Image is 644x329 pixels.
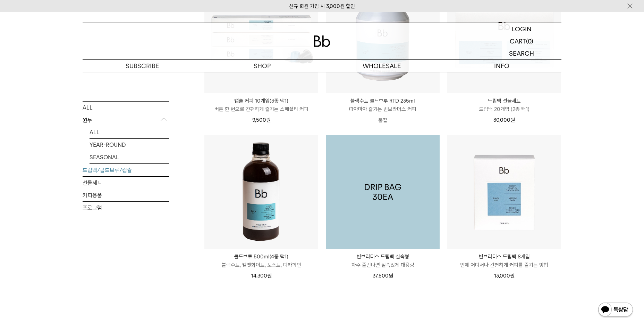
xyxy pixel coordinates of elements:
[83,201,169,214] a: 프로그램
[204,252,318,261] p: 콜드브루 500ml(4종 택1)
[83,189,169,201] a: 커피용품
[83,176,169,188] a: 선물세트
[289,3,355,9] a: 신규 회원 가입 시 3,000원 할인
[326,135,440,249] img: 1000000033_add2_050.jpg
[482,35,561,47] a: CART (0)
[512,23,532,35] p: LOGIN
[204,135,318,249] img: 콜드브루 500ml(4종 택1)
[252,117,271,123] span: 9,500
[526,35,533,47] p: (0)
[442,60,561,72] p: INFO
[204,105,318,113] p: 버튼 한 번으로 간편하게 즐기는 스페셜티 커피
[326,252,440,261] p: 빈브라더스 드립백 실속형
[447,135,561,249] img: 빈브라더스 드립백 8개입
[509,47,534,59] p: SEARCH
[447,97,561,105] p: 드립백 선물세트
[326,261,440,269] p: 자주 즐긴다면 실속있게 대용량
[90,126,169,138] a: ALL
[202,60,322,72] a: SHOP
[83,60,202,72] a: SUBSCRIBE
[326,97,440,113] a: 블랙수트 콜드브루 RTD 235ml 따자마자 즐기는 빈브라더스 커피
[447,105,561,113] p: 드립백 20개입 (2종 택1)
[447,97,561,113] a: 드립백 선물세트 드립백 20개입 (2종 택1)
[326,135,440,249] a: 빈브라더스 드립백 실속형
[326,97,440,105] p: 블랙수트 콜드브루 RTD 235ml
[204,97,318,105] p: 캡슐 커피 10개입(3종 택1)
[598,302,634,319] img: 카카오톡 채널 1:1 채팅 버튼
[494,273,515,279] span: 13,000
[510,117,515,123] span: 원
[447,252,561,261] p: 빈브라더스 드립백 8개입
[314,35,330,47] img: 로고
[90,151,169,163] a: SEASONAL
[482,23,561,35] a: LOGIN
[204,97,318,113] a: 캡슐 커피 10개입(3종 택1) 버튼 한 번으로 간편하게 즐기는 스페셜티 커피
[326,252,440,269] a: 빈브라더스 드립백 실속형 자주 즐긴다면 실속있게 대용량
[510,273,515,279] span: 원
[510,35,526,47] p: CART
[83,114,169,126] p: 원두
[493,117,515,123] span: 30,000
[326,113,440,127] p: 품절
[90,138,169,151] a: YEAR-ROUND
[266,117,271,123] span: 원
[447,252,561,269] a: 빈브라더스 드립백 8개입 언제 어디서나 간편하게 커피를 즐기는 방법
[389,273,393,279] span: 원
[373,273,393,279] span: 37,500
[447,261,561,269] p: 언제 어디서나 간편하게 커피를 즐기는 방법
[204,252,318,269] a: 콜드브루 500ml(4종 택1) 블랙수트, 벨벳화이트, 토스트, 디카페인
[326,105,440,113] p: 따자마자 즐기는 빈브라더스 커피
[267,273,272,279] span: 원
[251,273,272,279] span: 14,300
[204,261,318,269] p: 블랙수트, 벨벳화이트, 토스트, 디카페인
[83,101,169,113] a: ALL
[322,60,442,72] p: WHOLESALE
[83,164,169,176] a: 드립백/콜드브루/캡슐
